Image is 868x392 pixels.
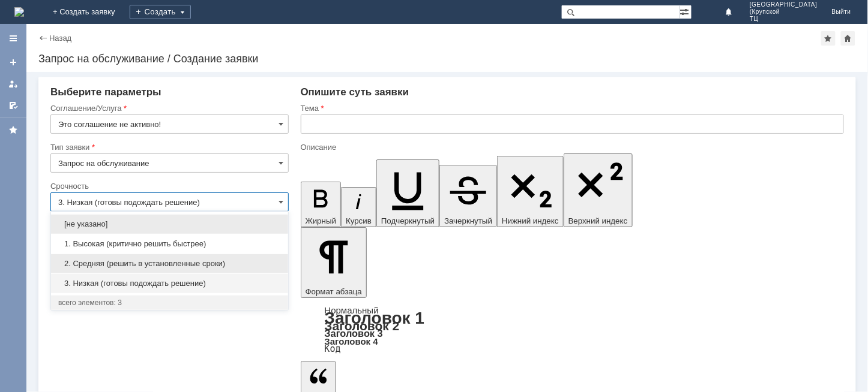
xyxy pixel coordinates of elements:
div: Срочность [50,182,286,190]
a: Перейти на домашнюю страницу [14,7,24,17]
a: Мои согласования [4,96,23,115]
span: Курсив [346,216,372,225]
div: Запрос на обслуживание / Создание заявки [38,53,856,65]
button: Верхний индекс [564,153,633,227]
a: Заголовок 1 [325,309,425,327]
a: Заголовок 3 [325,328,383,339]
span: [не указано] [58,219,281,229]
div: Соглашение/Услуга [50,104,286,112]
span: Подчеркнутый [381,216,435,225]
div: Добавить в избранное [821,31,836,46]
span: [GEOGRAPHIC_DATA] [750,1,818,8]
img: logo [14,7,24,17]
span: 3. Низкая (готовы подождать решение) [58,279,281,288]
span: Верхний индекс [568,216,628,225]
a: Назад [49,34,71,43]
button: Зачеркнутый [439,165,497,227]
div: Формат абзаца [301,306,844,353]
span: 2. Средняя (решить в установленные сроки) [58,259,281,269]
a: Создать заявку [4,53,23,72]
div: Сделать домашней страницей [841,31,855,46]
a: Код [325,343,341,354]
span: Нижний индекс [502,216,559,225]
span: 1. Высокая (критично решить быстрее) [58,239,281,249]
a: Нормальный [325,305,379,315]
a: Заголовок 4 [325,336,378,346]
div: Описание [301,143,842,151]
span: Жирный [306,216,337,225]
button: Жирный [301,182,342,227]
button: Курсив [341,187,376,227]
span: Зачеркнутый [444,216,492,225]
span: Формат абзаца [306,287,362,296]
span: (Крупской [750,8,818,16]
div: Создать [130,5,191,19]
div: Тема [301,104,842,112]
span: Опишите суть заявки [301,86,409,98]
button: Подчеркнутый [376,159,439,227]
div: всего элементов: 3 [58,298,281,307]
button: Формат абзаца [301,227,367,298]
span: Расширенный поиск [680,5,692,17]
span: ТЦ [750,16,818,23]
button: Нижний индекс [497,156,564,227]
a: Мои заявки [4,74,23,94]
a: Заголовок 2 [325,319,400,333]
span: Выберите параметры [50,86,161,98]
div: Тип заявки [50,143,286,151]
